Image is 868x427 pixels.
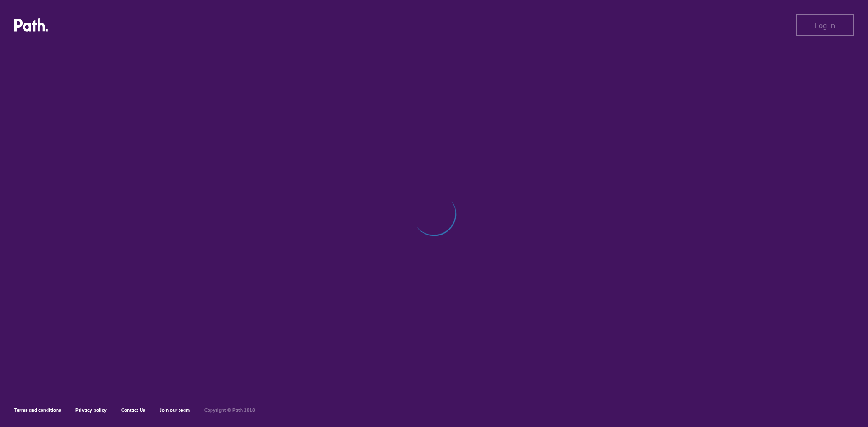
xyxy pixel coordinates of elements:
[815,21,835,29] span: Log in
[75,407,107,413] a: Privacy policy
[121,407,145,413] a: Contact Us
[204,408,255,413] h6: Copyright © Path 2018
[796,14,854,36] button: Log in
[160,407,190,413] a: Join our team
[14,407,61,413] a: Terms and conditions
